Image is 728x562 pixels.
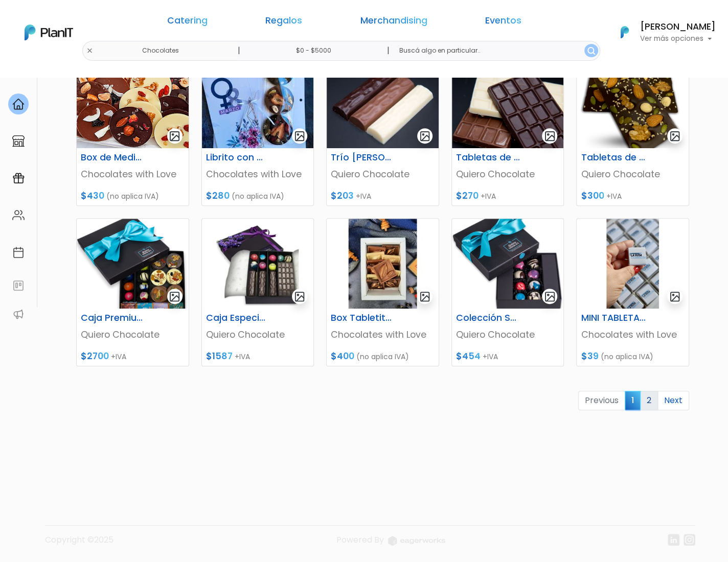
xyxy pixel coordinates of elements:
[45,534,113,554] p: Copyright ©2025
[169,291,180,302] img: gallery-light
[483,352,498,362] span: +IVA
[331,190,354,202] span: $203
[613,21,636,43] img: PlanIt Logo
[200,152,277,163] h6: Librito con mediants
[75,313,152,323] h6: Caja Premium Turquesa
[669,130,681,142] img: gallery-light
[206,350,233,362] span: $1587
[25,25,73,40] img: PlanIt Logo
[388,536,445,546] img: logo_eagerworks-044938b0bf012b96b195e05891a56339191180c2d98ce7df62ca656130a436fa.svg
[450,152,527,163] h6: Tabletas de Chocolate Macizo
[391,41,600,61] input: Buscá algo en particular..
[456,328,560,341] p: Quiero Chocolate
[360,16,427,29] a: Merchandising
[668,534,679,546] img: linkedin-cc7d2dbb1a16aff8e18f147ffe980d30ddd5d9e01409788280e63c91fc390ff4.svg
[75,152,152,163] h6: Box de Mediants
[77,219,189,309] img: thumb_90b3d6_b770bf60cbda402488c72967ffae92af_mv2.png
[576,218,689,366] a: gallery-light MINI TABLETAS PERSONALIZADAS Chocolates with Love $39 (no aplica IVA)
[336,534,384,546] span: translation missing: es.layouts.footer.powered_by
[238,44,240,57] p: |
[485,16,521,29] a: Eventos
[669,291,681,302] img: gallery-light
[111,352,126,362] span: +IVA
[581,350,598,362] span: $39
[201,58,314,206] a: gallery-light Librito con mediants Chocolates with Love $280 (no aplica IVA)
[456,190,479,202] span: $270
[76,58,189,206] a: gallery-light Box de Mediants Chocolates with Love $430 (no aplica IVA)
[53,10,147,30] div: ¿Necesitás ayuda?
[12,98,25,110] img: home-e721727adea9d79c4d83392d1f703f7f8bce08238fde08b1acbfd93340b81755.svg
[577,58,689,148] img: thumb_tabletas_de_chocolate_con_frutos_secos.png
[356,191,371,201] span: +IVA
[202,219,314,309] img: thumb_90b3d6_81c384936961401bb2fcabd6396d17e1_mv23.jpg
[451,218,564,366] a: gallery-light Colección Secretaria Quiero Chocolate $454 +IVA
[12,246,25,259] img: calendar-87d922413cdce8b2cf7b7f5f62616a5cf9e4887200fb71536465627b3292af00.svg
[169,130,180,142] img: gallery-light
[206,190,230,202] span: $280
[206,328,310,341] p: Quiero Chocolate
[640,22,716,32] h6: [PERSON_NAME]
[325,313,402,323] h6: Box Tabletitas decoradas
[76,218,189,366] a: gallery-light Caja Premium Turquesa Quiero Chocolate $2700 +IVA
[481,191,496,201] span: +IVA
[265,16,302,29] a: Regalos
[206,168,310,181] p: Chocolates with Love
[684,534,695,546] img: instagram-7ba2a2629254302ec2a9470e65da5de918c9f3c9a63008f8abed3140a32961bf.svg
[12,308,25,320] img: partners-52edf745621dab592f3b2c58e3bca9d71375a7ef29c3b500c9f145b62cc070d4.svg
[12,135,25,147] img: marketplace-4ceaa7011d94191e9ded77b95e3339b90024bf715f7c57f8cf31f2d8c509eaba.svg
[294,291,306,302] img: gallery-light
[581,168,685,181] p: Quiero Chocolate
[326,218,439,366] a: gallery-light Box Tabletitas decoradas Chocolates with Love $400 (no aplica IVA)
[86,48,93,54] img: close-6986928ebcb1d6c9903e3b54e860dbc4d054630f23adef3a32610726dff6a82b.svg
[575,313,652,323] h6: MINI TABLETAS PERSONALIZADAS
[327,58,439,148] img: thumb_tableta_chocolate_2.JPG
[81,168,185,181] p: Chocolates with Love
[81,328,185,341] p: Quiero Chocolate
[625,391,641,410] span: 1
[325,152,402,163] h6: Trío [PERSON_NAME]
[167,16,208,29] a: Catering
[544,291,556,302] img: gallery-light
[456,350,481,362] span: $454
[387,44,390,57] p: |
[77,58,189,148] img: thumb_15mediants.png
[607,19,716,45] button: PlanIt Logo [PERSON_NAME] Ver más opciones
[326,58,439,206] a: gallery-light Trío [PERSON_NAME] Quiero Chocolate $203 +IVA
[356,352,409,362] span: (no aplica IVA)
[12,279,25,292] img: feedback-78b5a0c8f98aac82b08bfc38622c3050aee476f2c9584af64705fc4e61158814.svg
[106,191,159,201] span: (no aplica IVA)
[200,313,277,323] h6: Caja Especial Quiero Más Chocolate
[657,391,689,410] a: Next
[640,35,716,42] p: Ver más opciones
[581,190,604,202] span: $300
[587,47,595,55] img: search_button-432b6d5273f82d61273b3651a40e1bd1b912527efae98b1b7a1b2c0702e16a8d.svg
[576,58,689,206] a: gallery-light Tabletas de Chocolate con Frutos Secos Quiero Chocolate $300 +IVA
[606,191,621,201] span: +IVA
[456,168,560,181] p: Quiero Chocolate
[202,58,314,148] img: thumb_Mendiants.jpeg
[600,352,653,362] span: (no aplica IVA)
[581,328,685,341] p: Chocolates with Love
[419,130,431,142] img: gallery-light
[640,391,658,410] a: 2
[452,58,564,148] img: thumb_tableta_de_chocolate_maciso.png
[327,219,439,309] img: thumb_2000___2000-Photoroom_-_2024-09-23T150241.972.jpg
[81,350,109,362] span: $2700
[336,534,445,554] a: Powered By
[81,190,104,202] span: $430
[452,219,564,309] img: thumb_secretaria.png
[331,350,354,362] span: $400
[451,58,564,206] a: gallery-light Tabletas de Chocolate Macizo Quiero Chocolate $270 +IVA
[235,352,250,362] span: +IVA
[577,219,689,309] img: thumb_Dise%C3%B1o_sin_t%C3%ADtulo__10_.png
[419,291,431,302] img: gallery-light
[331,328,435,341] p: Chocolates with Love
[575,152,652,163] h6: Tabletas de Chocolate con Frutos Secos
[12,209,25,221] img: people-662611757002400ad9ed0e3c099ab2801c6687ba6c219adb57efc949bc21e19d.svg
[294,130,306,142] img: gallery-light
[12,172,25,184] img: campaigns-02234683943229c281be62815700db0a1741e53638e28bf9629b52c665b00959.svg
[331,168,435,181] p: Quiero Chocolate
[450,313,527,323] h6: Colección Secretaria
[232,191,284,201] span: (no aplica IVA)
[544,130,556,142] img: gallery-light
